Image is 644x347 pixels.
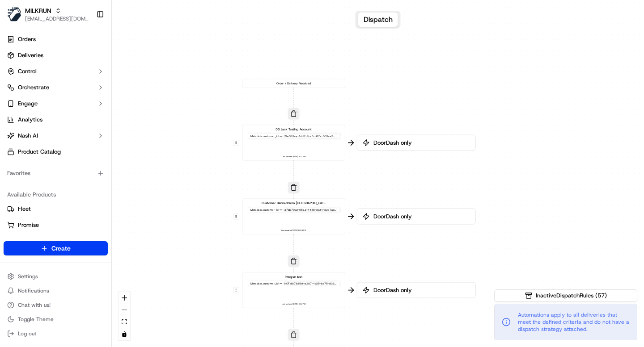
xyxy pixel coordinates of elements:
div: NOT:d87885cf-a287-4d25-ba75-d36f6a38f1ad [284,281,337,285]
span: Last updated: [DATE] 12:58 PM [281,229,306,232]
span: DoorDash only [372,213,470,221]
span: Deliveries [18,51,43,59]
span: Last updated: [DATE] 5:52 PM [282,302,305,306]
span: Log out [18,330,36,337]
button: InactiveDispatchRules (57) [494,289,637,302]
span: [DATE] [79,163,97,170]
span: Toggle Theme [18,316,54,323]
span: Automations apply to all deliveries that meet the defined criteria and do not have a dispatch str... [518,311,630,333]
a: Analytics [4,113,108,127]
span: Customer Banned from [GEOGRAPHIC_DATA] [262,201,326,205]
button: Settings [4,270,108,283]
button: Dispatch [358,13,398,27]
button: [EMAIL_ADDRESS][DOMAIN_NAME] [25,15,89,22]
span: Notifications [18,287,49,294]
button: Nash AI [4,129,108,143]
span: == [280,134,283,138]
div: 💻 [76,201,83,208]
span: Fleet [18,205,31,213]
button: See all [139,114,163,125]
img: Nash [9,9,27,27]
span: == [280,282,283,285]
span: API Documentation [85,200,144,209]
span: DoorDash only [372,139,470,147]
a: 💻API Documentation [72,196,147,212]
div: Past conversations [9,116,60,123]
p: Welcome 👋 [9,36,163,50]
span: DoorDash only [372,286,470,294]
img: Asif Zaman Khan [9,130,23,144]
div: Available Products [4,188,108,202]
span: Product Catalog [18,148,61,156]
img: 1736555255976-a54dd68f-1ca7-489b-9aae-adbdc363a1c4 [18,139,25,146]
span: • [74,163,77,170]
button: Orchestrate [4,80,108,95]
button: Toggle Theme [4,313,108,326]
span: Pylon [89,222,108,228]
img: Asif Zaman Khan [9,154,23,168]
a: Deliveries [4,48,108,63]
input: Got a question? Start typing here... [23,58,161,67]
span: == [280,208,283,212]
button: Promise [4,218,108,232]
div: Favorites [4,166,108,180]
img: 1736555255976-a54dd68f-1ca7-489b-9aae-adbdc363a1c4 [9,85,25,101]
span: Metadata .customer_id [250,282,279,285]
span: [DATE] [79,138,97,146]
button: fit view [119,316,130,328]
div: d7bb79bd-0511-4448-8a34-82c7ad8507bb [284,208,337,212]
span: Inactive Dispatch Rules ( 57 ) [536,292,607,300]
span: Metadata .customer_id [250,208,279,212]
span: Control [18,67,37,75]
span: [PERSON_NAME] [28,163,72,170]
button: MILKRUN [25,6,51,15]
button: Fleet [4,202,108,216]
div: Start new chat [40,85,147,94]
a: 📗Knowledge Base [5,196,72,212]
span: • [74,138,77,146]
img: MILKRUN [7,7,21,21]
span: Create [51,244,71,253]
span: Chat with us! [18,301,51,309]
span: Imogen test [285,274,302,279]
span: Knowledge Base [18,200,68,209]
span: Nash AI [18,132,38,140]
span: Promise [18,221,39,229]
button: Log out [4,327,108,340]
a: Powered byPylon [63,221,108,228]
img: 2790269178180_0ac78f153ef27d6c0503_72.jpg [19,85,35,101]
div: Order / Delivery Received [242,79,345,88]
button: zoom in [119,292,130,304]
button: Chat with us! [4,299,108,311]
img: 1736555255976-a54dd68f-1ca7-489b-9aae-adbdc363a1c4 [18,163,25,170]
a: Promise [7,221,104,229]
button: Start new chat [152,88,163,99]
span: DD Jack Testing Account [275,127,312,131]
span: Analytics [18,116,42,124]
button: MILKRUNMILKRUN[EMAIL_ADDRESS][DOMAIN_NAME] [4,4,93,25]
div: 3fe381ce-1dd7-4ba5-b67e-559ca251fcdf [284,134,337,138]
a: Product Catalog [4,145,108,159]
span: [PERSON_NAME] [28,138,72,146]
div: 📗 [9,201,16,208]
a: Orders [4,32,108,46]
span: Orchestrate [18,84,49,92]
span: Orders [18,35,36,43]
span: Metadata .customer_id [250,134,279,138]
button: Engage [4,96,108,111]
button: Control [4,64,108,79]
button: toggle interactivity [119,328,130,340]
span: Settings [18,273,38,280]
div: We're available if you need us! [40,94,123,101]
span: Engage [18,100,38,108]
span: Last updated: [DATE] 8:14 PM [282,155,305,159]
button: Create [4,241,108,255]
button: Notifications [4,284,108,297]
a: Fleet [7,205,104,213]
